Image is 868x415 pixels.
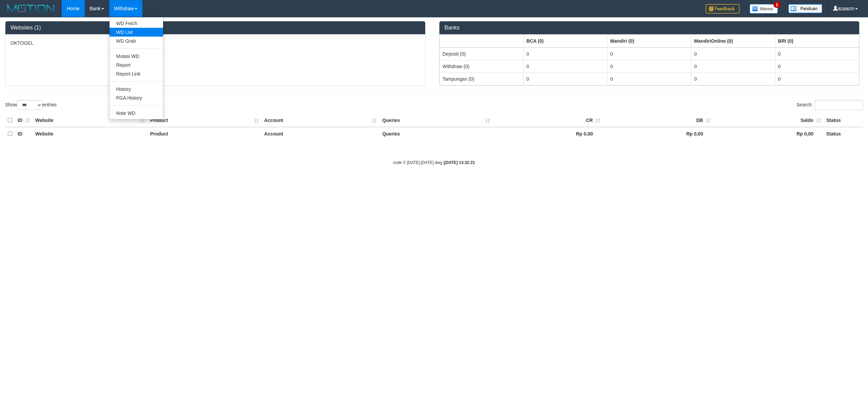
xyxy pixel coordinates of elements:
td: Tampungan (0) [440,72,524,85]
th: Website [33,127,147,140]
th: Account [261,114,379,127]
th: Status [824,127,863,140]
td: 0 [607,72,691,85]
td: Deposit (0) [440,47,524,60]
img: panduan.png [788,4,822,13]
th: Queries [379,114,493,127]
th: Website [33,114,147,127]
td: 0 [607,47,691,60]
td: 0 [524,72,607,85]
th: Group: activate to sort column ascending [775,35,859,47]
th: Rp 0,00 [713,127,824,140]
td: 0 [691,47,775,60]
a: WD Fetch [110,19,163,28]
td: Withdraw (0) [440,60,524,72]
a: Note WD [110,109,163,118]
th: Rp 0,00 [603,127,713,140]
a: WD List [110,28,163,37]
small: code © [DATE]-[DATE] dwg | [393,160,475,165]
th: Product [147,114,262,127]
a: PGA History [110,94,163,102]
td: 0 [691,60,775,72]
th: Group: activate to sort column ascending [524,35,607,47]
td: 0 [607,60,691,72]
th: CR [493,114,603,127]
th: Status [824,114,863,127]
td: 0 [524,60,607,72]
th: ID [15,127,33,140]
th: Saldo [713,114,824,127]
th: Group: activate to sort column ascending [691,35,775,47]
img: MOTION_logo.png [5,3,57,14]
a: Mutasi WD [110,52,163,61]
input: Search: [815,100,863,110]
td: 0 [775,72,859,85]
img: Feedback.jpg [706,4,739,14]
strong: [DATE] 13:32:21 [445,160,475,165]
label: Search: [796,100,863,110]
p: OKTOGEL [11,40,420,46]
td: 0 [524,47,607,60]
span: 1 [773,2,781,8]
td: 0 [691,72,775,85]
th: Queries [379,127,493,140]
th: Group: activate to sort column ascending [440,35,524,47]
th: DB [603,114,713,127]
th: Product [147,127,262,140]
th: Rp 0,00 [493,127,603,140]
h3: Banks [445,25,854,31]
a: History [110,85,163,94]
h3: Websites (1) [11,25,420,31]
img: Button%20Memo.svg [750,4,778,14]
a: WD Grab [110,37,163,45]
th: Account [261,127,379,140]
td: 0 [775,60,859,72]
td: 0 [775,47,859,60]
a: Report [110,61,163,69]
th: Group: activate to sort column ascending [607,35,691,47]
label: Show entries [5,100,57,110]
a: Report Link [110,69,163,78]
th: ID [15,114,33,127]
select: Showentries [17,100,42,110]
